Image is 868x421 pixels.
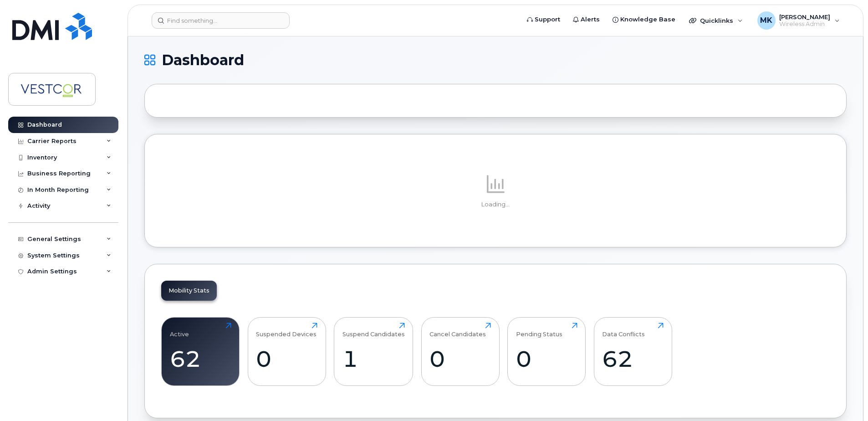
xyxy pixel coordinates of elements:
p: Loading... [161,200,830,209]
div: 1 [342,345,405,372]
div: Suspend Candidates [342,323,405,338]
span: Dashboard [162,53,244,67]
div: 0 [516,345,577,372]
div: Pending Status [516,323,562,338]
a: Active62 [170,323,231,381]
a: Suspended Devices0 [256,323,317,381]
div: 0 [256,345,317,372]
a: Data Conflicts62 [602,323,664,381]
a: Suspend Candidates1 [342,323,405,381]
a: Pending Status0 [516,323,577,381]
div: Suspended Devices [256,323,317,338]
a: Cancel Candidates0 [429,323,491,381]
div: 0 [429,345,491,372]
div: Data Conflicts [602,323,645,338]
div: Cancel Candidates [429,323,486,338]
div: Active [170,323,189,338]
div: 62 [170,345,231,372]
div: 62 [602,345,664,372]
